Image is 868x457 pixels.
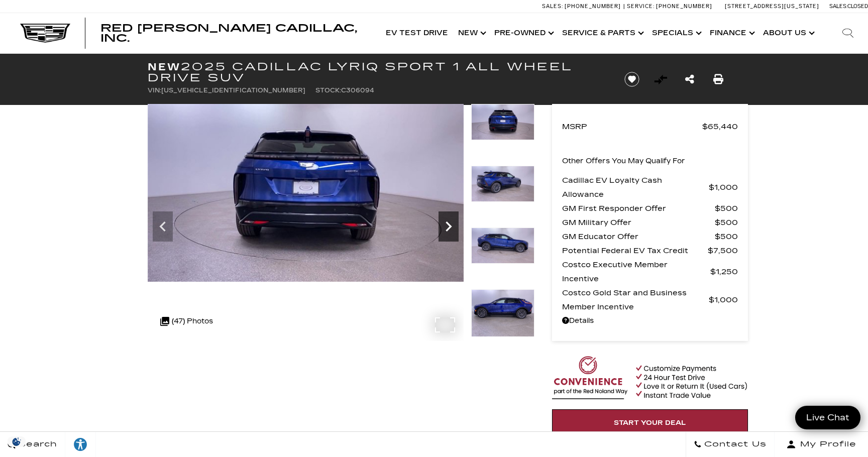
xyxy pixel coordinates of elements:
[381,13,453,53] a: EV Test Drive
[153,211,173,242] div: Previous
[702,437,767,451] span: Contact Us
[829,3,847,10] span: Sales:
[65,437,95,452] div: Explore your accessibility options
[453,13,489,53] a: New
[621,71,643,87] button: Save vehicle
[656,3,712,10] span: [PHONE_NUMBER]
[565,3,621,10] span: [PHONE_NUMBER]
[562,120,702,134] span: MSRP
[686,432,775,457] a: Contact Us
[148,104,464,282] img: New 2025 Opulent Blue Metallic Cadillac Sport 1 image 7
[557,13,647,53] a: Service & Parts
[20,24,70,43] img: Cadillac Dark Logo with Cadillac White Text
[828,13,868,53] div: Search
[708,244,738,258] span: $7,500
[709,180,738,194] span: $1,000
[715,230,738,244] span: $500
[65,432,96,457] a: Explore your accessibility options
[702,120,738,134] span: $65,440
[552,409,748,436] a: Start Your Deal
[315,87,341,94] span: Stock:
[775,432,868,457] button: Open user profile menu
[16,437,57,451] span: Search
[562,314,738,328] a: Details
[562,173,709,201] span: Cadillac EV Loyalty Cash Allowance
[562,201,715,215] span: GM First Responder Offer
[562,258,710,286] span: Costco Executive Member Incentive
[847,3,868,10] span: Closed
[471,104,534,140] img: New 2025 Opulent Blue Metallic Cadillac Sport 1 image 7
[161,87,305,94] span: [US_VEHICLE_IDENTIFICATION_NUMBER]
[562,244,708,258] span: Potential Federal EV Tax Credit
[5,436,28,447] img: Opt-Out Icon
[489,13,557,53] a: Pre-Owned
[439,211,459,242] div: Next
[471,166,534,202] img: New 2025 Opulent Blue Metallic Cadillac Sport 1 image 8
[471,289,534,337] img: New 2025 Opulent Blue Metallic Cadillac Sport 1 image 10
[562,230,738,244] a: GM Educator Offer $500
[562,154,685,168] p: Other Offers You May Qualify For
[713,72,723,86] a: Print this New 2025 Cadillac LYRIQ Sport 1 All Wheel Drive SUV
[647,13,705,53] a: Specials
[562,215,715,230] span: GM Military Offer
[562,230,715,244] span: GM Educator Offer
[562,286,738,314] a: Costco Gold Star and Business Member Incentive $1,000
[100,22,357,44] span: Red [PERSON_NAME] Cadillac, Inc.
[562,173,738,201] a: Cadillac EV Loyalty Cash Allowance $1,000
[542,4,623,9] a: Sales: [PHONE_NUMBER]
[710,265,738,279] span: $1,250
[100,23,371,43] a: Red [PERSON_NAME] Cadillac, Inc.
[801,412,854,423] span: Live Chat
[148,61,607,83] h1: 2025 Cadillac LYRIQ Sport 1 All Wheel Drive SUV
[5,436,28,447] section: Click to Open Cookie Consent Modal
[715,215,738,230] span: $500
[705,13,758,53] a: Finance
[148,87,161,94] span: VIN:
[148,61,181,73] strong: New
[685,72,694,86] a: Share this New 2025 Cadillac LYRIQ Sport 1 All Wheel Drive SUV
[562,201,738,215] a: GM First Responder Offer $500
[758,13,818,53] a: About Us
[562,244,738,258] a: Potential Federal EV Tax Credit $7,500
[562,215,738,230] a: GM Military Offer $500
[709,293,738,307] span: $1,000
[542,3,563,10] span: Sales:
[155,309,218,333] div: (47) Photos
[562,286,709,314] span: Costco Gold Star and Business Member Incentive
[341,87,374,94] span: C306094
[627,3,655,10] span: Service:
[715,201,738,215] span: $500
[471,227,534,264] img: New 2025 Opulent Blue Metallic Cadillac Sport 1 image 9
[795,406,860,429] a: Live Chat
[562,120,738,134] a: MSRP $65,440
[653,72,668,87] button: Vehicle Added To Compare List
[562,258,738,286] a: Costco Executive Member Incentive $1,250
[725,3,819,10] a: [STREET_ADDRESS][US_STATE]
[796,437,856,451] span: My Profile
[623,4,715,9] a: Service: [PHONE_NUMBER]
[614,419,686,427] span: Start Your Deal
